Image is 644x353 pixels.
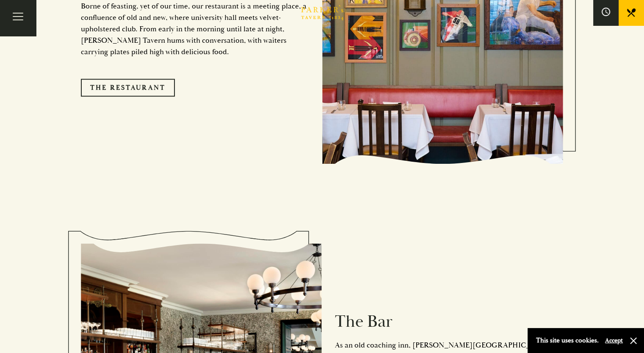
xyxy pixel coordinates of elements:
p: This site uses cookies. [536,334,599,347]
h2: The Bar [335,312,564,332]
button: Accept [605,336,623,345]
p: Borne of feasting, yet of our time, our restaurant is a meeting place, a confluence of old and ne... [81,0,310,58]
a: The Restaurant [81,79,175,97]
button: Close and accept [629,336,638,345]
